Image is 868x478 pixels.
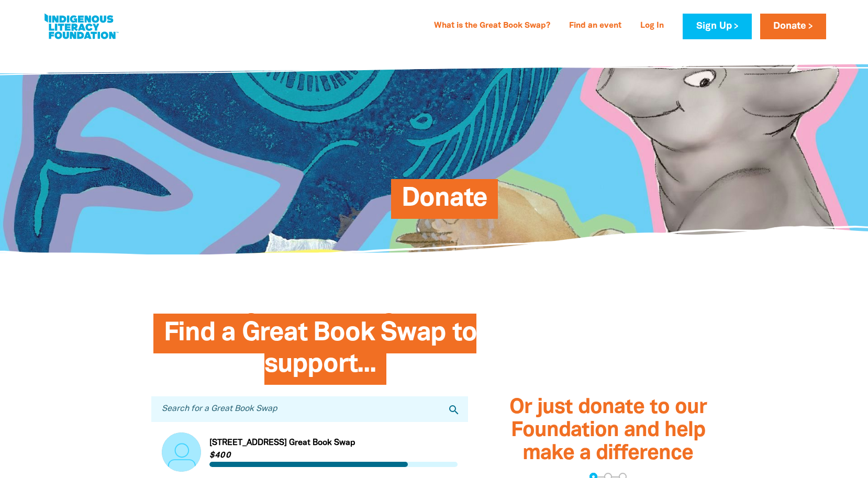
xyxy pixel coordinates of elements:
a: What is the Great Book Swap? [428,18,557,35]
a: Log In [634,18,670,35]
a: Sign Up [683,14,751,39]
span: Or just donate to our Foundation and help make a difference [509,398,707,463]
span: Donate [402,187,488,219]
i: search [448,404,460,416]
a: Donate [760,14,826,39]
span: Find a Great Book Swap to support... [164,321,477,385]
a: Find an event [563,18,628,35]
